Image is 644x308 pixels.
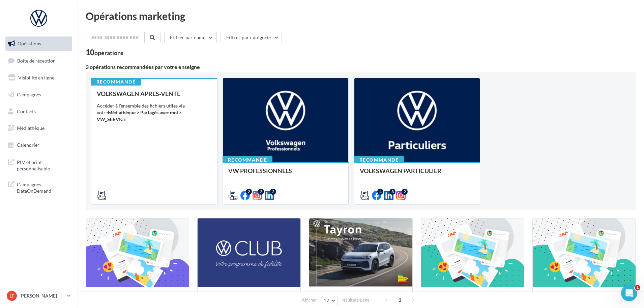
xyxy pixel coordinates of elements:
div: Accéder à l'ensemble des fichiers utiles via votre [97,102,211,123]
div: 2 [402,189,408,195]
div: VOLKSWAGEN APRES-VENTE [97,90,211,97]
span: PLV et print personnalisable [17,158,69,172]
a: Calendrier [4,138,74,152]
span: Campagnes DataOnDemand [17,180,69,194]
a: Opérations [4,37,74,51]
p: [PERSON_NAME] [20,292,64,299]
a: Boîte de réception [4,53,74,68]
strong: Médiathèque > Partagés avec moi > VW_SERVICE [97,110,182,122]
div: 4 [377,189,383,195]
div: 2 [270,189,276,195]
div: Recommandé [91,78,141,86]
a: LT [PERSON_NAME] [5,289,72,302]
a: PLV et print personnalisable [4,155,74,175]
div: opérations [94,50,123,56]
a: Visibilité en ligne [4,71,74,85]
span: Campagnes [17,92,41,97]
div: Recommandé [354,156,404,164]
span: résultats/page [342,297,370,303]
div: 3 opérations recommandées par votre enseigne [86,64,636,70]
a: Contacts [4,104,74,119]
span: 12 [324,298,329,303]
span: Opérations [18,41,41,46]
span: Calendrier [17,142,39,148]
div: VW PROFESSIONNELS [228,167,343,181]
div: VOLKSWAGEN PARTICULIER [360,167,474,181]
iframe: Intercom live chat [621,285,637,301]
div: 2 [258,189,264,195]
span: LT [9,292,14,299]
button: 12 [321,296,338,305]
div: Recommandé [223,156,272,164]
span: Boîte de réception [17,57,56,63]
div: 3 [389,189,396,195]
button: Filtrer par catégorie [221,32,282,43]
div: Opérations marketing [86,11,636,21]
span: Afficher [302,297,317,303]
span: Médiathèque [17,125,45,131]
span: Contacts [17,108,36,114]
a: Campagnes DataOnDemand [4,177,74,197]
a: Médiathèque [4,121,74,135]
div: 2 [246,189,252,195]
span: 1 [635,285,640,290]
span: Visibilité en ligne [18,75,54,80]
div: 10 [86,49,123,56]
button: Filtrer par canal [164,32,217,43]
span: 1 [394,294,405,305]
a: Campagnes [4,88,74,102]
